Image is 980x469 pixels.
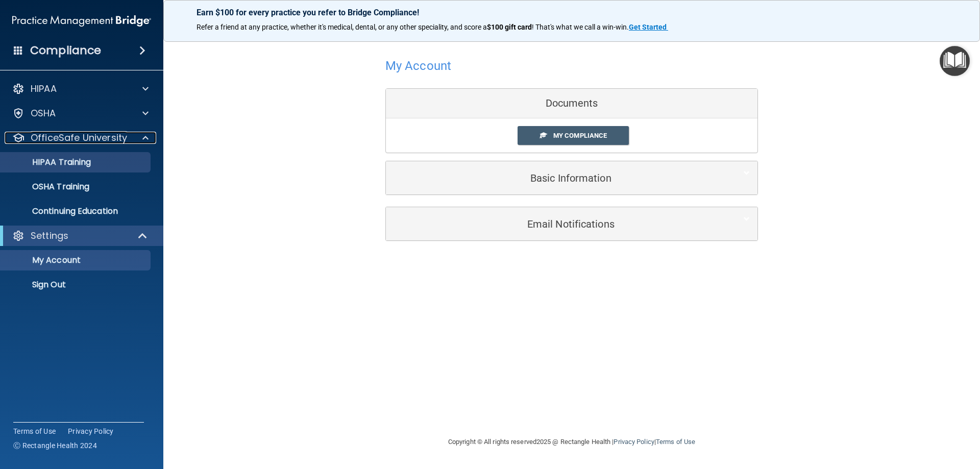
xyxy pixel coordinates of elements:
[31,230,68,242] p: Settings
[68,426,114,436] a: Privacy Policy
[12,230,148,242] a: Settings
[12,11,151,31] img: PMB logo
[629,23,668,31] a: Get Started
[197,8,947,17] p: Earn $100 for every practice you refer to Bridge Compliance!
[394,166,750,189] a: Basic Information
[487,23,532,31] strong: $100 gift card
[30,43,101,58] h4: Compliance
[197,23,487,31] span: Refer a friend at any practice, whether it's medical, dental, or any other speciality, and score a
[12,132,149,144] a: OfficeSafe University
[7,157,91,167] p: HIPAA Training
[7,280,146,290] p: Sign Out
[656,438,695,446] a: Terms of Use
[532,23,629,31] span: ! That's what we call a win-win.
[31,83,57,95] p: HIPAA
[31,107,56,119] p: OSHA
[7,206,146,216] p: Continuing Education
[385,426,758,458] div: Copyright © All rights reserved 2025 @ Rectangle Health | |
[394,218,719,230] h5: Email Notifications
[12,83,149,95] a: HIPAA
[12,107,149,119] a: OSHA
[629,23,667,31] strong: Get Started
[394,212,750,235] a: Email Notifications
[394,172,719,184] h5: Basic Information
[614,438,654,446] a: Privacy Policy
[7,255,146,265] p: My Account
[7,182,89,192] p: OSHA Training
[13,426,56,436] a: Terms of Use
[31,132,127,144] p: OfficeSafe University
[940,46,970,76] button: Open Resource Center
[386,89,757,118] div: Documents
[385,59,451,72] h4: My Account
[13,440,97,451] span: Ⓒ Rectangle Health 2024
[553,132,607,139] span: My Compliance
